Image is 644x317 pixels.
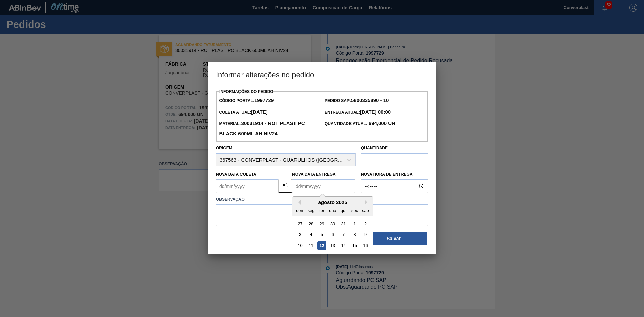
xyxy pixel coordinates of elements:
div: Choose domingo, 27 de julho de 2025 [296,219,305,228]
div: qui [339,206,348,215]
div: Choose quinta-feira, 14 de agosto de 2025 [339,241,348,250]
label: Origem [216,146,232,150]
div: Choose quarta-feira, 6 de agosto de 2025 [328,230,337,239]
span: Coleta Atual: [219,110,267,115]
label: Observação [216,195,428,204]
input: dd/mm/yyyy [216,179,279,193]
strong: [DATE] 00:00 [360,109,391,115]
div: ter [317,206,326,215]
span: Quantidade Atual: [325,121,395,126]
div: Choose quinta-feira, 21 de agosto de 2025 [339,252,348,261]
div: Choose quarta-feira, 30 de julho de 2025 [328,219,337,228]
h3: Informar alterações no pedido [208,62,436,87]
div: Choose segunda-feira, 18 de agosto de 2025 [307,252,316,261]
button: Salvar [360,232,427,245]
div: Choose terça-feira, 12 de agosto de 2025 [317,241,326,250]
button: Previous Month [296,200,301,205]
span: Entrega Atual: [325,110,391,115]
div: Choose segunda-feira, 11 de agosto de 2025 [307,241,316,250]
strong: 1997729 [254,97,274,103]
span: Código Portal: [219,98,274,103]
div: seg [307,206,316,215]
div: Choose domingo, 3 de agosto de 2025 [296,230,305,239]
button: locked [279,179,292,193]
div: dom [296,206,305,215]
div: Choose domingo, 17 de agosto de 2025 [296,252,305,261]
div: Choose sábado, 23 de agosto de 2025 [361,252,370,261]
div: Choose quinta-feira, 7 de agosto de 2025 [339,230,348,239]
div: Choose sábado, 2 de agosto de 2025 [361,219,370,228]
strong: 30031914 - ROT PLAST PC BLACK 600ML AH NIV24 [219,120,305,136]
div: Choose segunda-feira, 4 de agosto de 2025 [307,230,316,239]
strong: [DATE] [251,109,268,115]
strong: 5800335890 - 10 [351,97,389,103]
img: locked [281,182,289,190]
div: Choose sábado, 16 de agosto de 2025 [361,241,370,250]
div: Choose sexta-feira, 15 de agosto de 2025 [350,241,359,250]
strong: 694,000 UN [367,120,395,126]
div: Choose quarta-feira, 13 de agosto de 2025 [328,241,337,250]
label: Quantidade [361,146,388,150]
button: Fechar [292,232,359,245]
span: Pedido SAP: [325,98,389,103]
div: Choose sexta-feira, 8 de agosto de 2025 [350,230,359,239]
button: Next Month [365,200,370,205]
div: Choose quinta-feira, 31 de julho de 2025 [339,219,348,228]
div: Choose terça-feira, 19 de agosto de 2025 [317,252,326,261]
div: Choose domingo, 10 de agosto de 2025 [296,241,305,250]
label: Nova Data Entrega [292,172,336,177]
div: Choose sábado, 9 de agosto de 2025 [361,230,370,239]
div: sab [361,206,370,215]
div: Choose terça-feira, 29 de julho de 2025 [317,219,326,228]
div: agosto 2025 [292,199,373,205]
div: Choose quarta-feira, 20 de agosto de 2025 [328,252,337,261]
div: Choose sexta-feira, 22 de agosto de 2025 [350,252,359,261]
div: qua [328,206,337,215]
div: Choose segunda-feira, 28 de julho de 2025 [307,219,316,228]
input: dd/mm/yyyy [292,179,355,193]
label: Informações do Pedido [219,89,273,94]
label: Nova Hora de Entrega [361,170,428,179]
div: month 2025-08 [294,218,371,283]
label: Nova Data Coleta [216,172,256,177]
div: Choose terça-feira, 5 de agosto de 2025 [317,230,326,239]
div: Choose sexta-feira, 1 de agosto de 2025 [350,219,359,228]
span: Material: [219,121,305,136]
div: sex [350,206,359,215]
